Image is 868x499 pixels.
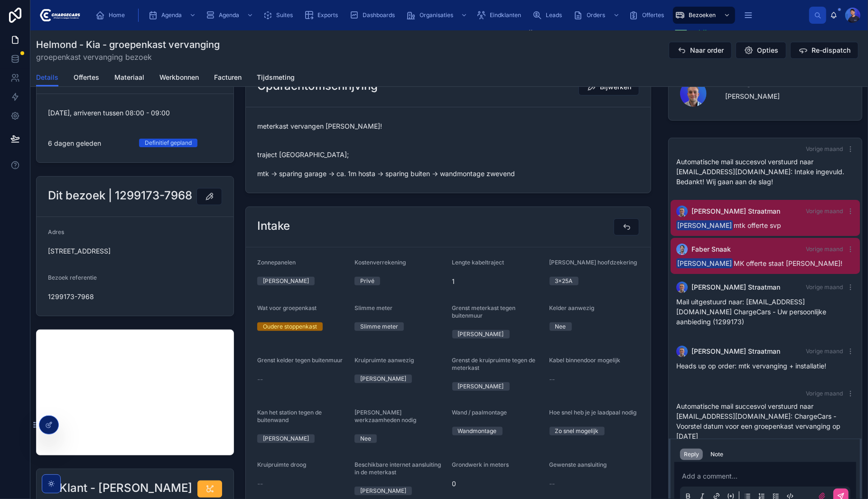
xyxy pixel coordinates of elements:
span: [STREET_ADDRESS] [48,246,222,256]
span: Vorige maand [806,207,843,215]
span: Vorige maand [806,348,843,355]
span: Slimme meter [355,304,392,311]
span: Opties [757,46,778,55]
p: Heads up op order: mtk vervanging + installatie! [676,361,854,371]
p: 6 dagen geleden [48,139,101,148]
span: Hoe snel heb je je laadpaal nodig [550,409,637,416]
span: Exports [317,11,338,19]
a: Agenda [203,7,258,24]
span: groepenkast vervanging bezoek [36,51,220,63]
span: Offertes [74,73,99,82]
span: Faber Snaak [691,245,731,254]
span: meterkast vervangen [PERSON_NAME]! traject [GEOGRAPHIC_DATA]; mtk -> sparing garage -> ca. 1m hos... [257,122,639,179]
span: [PERSON_NAME] [676,220,733,230]
div: 3x25A [555,277,573,285]
a: Orders [571,7,625,24]
span: -- [257,375,263,384]
span: [PERSON_NAME] Straatman [691,282,780,292]
span: [PERSON_NAME] Straatman [691,207,780,216]
button: Re-dispatch [790,42,859,59]
a: Werkbonnen [159,69,199,88]
p: Automatische mail succesvol verstuurd naar [EMAIL_ADDRESS][DOMAIN_NAME]: ChargeCars - Voorstel da... [676,401,854,441]
span: [PERSON_NAME] [676,258,733,268]
h2: Klant - [PERSON_NAME] [59,480,192,496]
span: Beschikbare internet aansluiting in de meterkast [355,461,441,476]
span: Grondwerk in meters [452,461,509,468]
a: Suites [260,7,299,24]
div: Wandmontage [458,427,497,435]
span: Werkbonnen [159,73,199,82]
a: Organisaties [403,7,472,24]
span: Leads [546,11,562,19]
span: Vorige maand [806,390,843,397]
span: MK offerte staat [PERSON_NAME]! [676,259,842,267]
button: Opties [736,42,786,59]
button: Naar order [669,42,732,59]
span: [PERSON_NAME] Straatman [691,347,780,356]
div: [PERSON_NAME] [263,277,309,285]
span: -- [550,375,555,384]
span: [PERSON_NAME] hoofdzekering [550,259,637,266]
p: Automatische mail succesvol verstuurd naar [EMAIL_ADDRESS][DOMAIN_NAME]: Intake ingevuld. Bedankt... [676,157,854,187]
div: Slimme meter [360,322,398,331]
h1: Helmond - Kia - groepenkast vervanging [36,38,220,51]
p: Mail uitgestuurd naar: [EMAIL_ADDRESS][DOMAIN_NAME] ChargeCars - Uw persoonlijke aanbieding (1299... [676,297,854,327]
a: Bezoeken [673,7,735,24]
span: Materiaal [114,73,144,82]
span: Re-dispatch [812,46,850,55]
img: App logo [38,8,80,23]
a: Tijdsmeting [257,69,295,88]
span: Agenda [161,11,182,19]
span: Kruipruimte aanwezig [355,357,414,364]
div: scrollable content [88,5,809,26]
span: Orders [587,11,606,19]
span: Lengte kabeltraject [452,259,504,266]
div: Nee [360,434,371,443]
span: mtk offerte svp [676,221,781,229]
button: Reply [680,449,703,460]
a: Materiaal [114,69,144,88]
span: Bezoek referentie [48,274,97,281]
button: Note [707,449,727,460]
span: Tijdsmeting [257,73,295,82]
span: Kostenverrekening [355,259,406,266]
span: Naar order [690,46,724,55]
a: Agenda [145,7,201,24]
span: Details [36,73,58,82]
div: Note [710,451,723,458]
span: Organisaties [420,11,453,19]
span: Kelder aanwezig [550,304,595,311]
span: Gewenste aansluiting [550,461,607,468]
span: Facturen [214,73,242,82]
span: Grenst meterkast tegen buitenmuur [452,304,516,319]
a: Offertes [626,7,671,24]
span: 1299173-7968 [48,292,222,301]
div: Oudere stoppenkast [263,322,317,331]
div: [PERSON_NAME] [360,375,406,383]
a: Eindklanten [474,7,528,24]
span: [PERSON_NAME] werkzaamheden nodig [355,409,416,424]
span: Vorige maand [806,283,843,291]
span: Wand / paalmontage [452,409,507,416]
div: Definitief gepland [145,139,192,147]
div: [PERSON_NAME] [263,434,309,443]
span: Kan het station tegen de buitenwand [257,409,322,424]
span: [DATE], arriveren tussen 08:00 - 09:00 [48,108,222,118]
span: Kruipruimte droog [257,461,306,468]
span: Dashboards [363,11,395,19]
div: Zo snel mogelijk [555,427,599,435]
a: Home [93,7,131,24]
span: Suites [276,11,293,19]
span: Eindklanten [490,11,522,19]
span: Bijwerken [600,82,631,92]
span: 0 [452,479,542,489]
div: [PERSON_NAME] [458,382,504,391]
div: Nee [555,322,566,331]
span: Zonnepanelen [257,259,296,266]
span: Kabel binnendoor mogelijk [550,357,621,364]
a: Details [36,69,58,87]
span: Wat voor groepenkast [257,304,317,311]
a: Dashboards [346,7,401,24]
a: Exports [301,7,345,24]
div: [PERSON_NAME] [458,330,504,339]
